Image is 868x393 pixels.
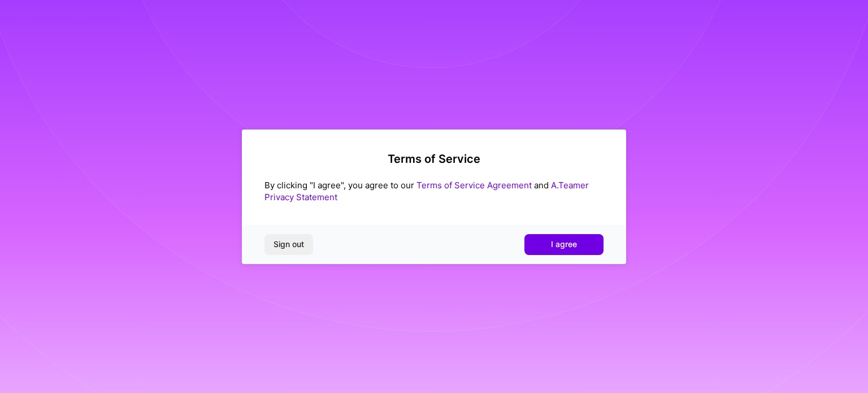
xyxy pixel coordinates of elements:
h2: Terms of Service [264,152,604,166]
button: Sign out [264,234,313,254]
span: Sign out [274,239,304,250]
span: I agree [551,239,577,250]
a: Terms of Service Agreement [416,180,532,191]
button: I agree [524,234,604,254]
div: By clicking "I agree", you agree to our and [264,179,604,203]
